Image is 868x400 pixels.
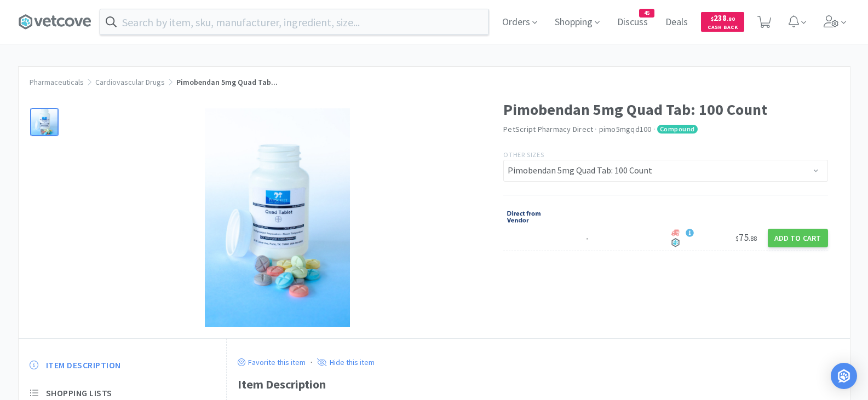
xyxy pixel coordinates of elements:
input: Search by item, sku, manufacturer, ingredient, size... [100,9,488,34]
p: Hide this item [327,357,375,367]
a: Deals [661,18,692,27]
span: . 80 [727,15,735,22]
span: $ [735,234,739,242]
span: $ [711,15,714,22]
p: Favorite this item [245,357,306,367]
span: Compound [657,125,698,134]
span: Shopping Lists [46,387,112,399]
span: 238 [711,13,735,23]
button: Add to Cart [768,229,828,247]
span: Cash Back [708,25,738,32]
a: PetScript Pharmacy Direct [503,124,593,134]
span: Pimobendan 5mg Quad Tab... [176,77,278,87]
a: Pharmaceuticals [30,77,84,87]
h1: Pimobendan 5mg Quad Tab: 100 Count [503,97,828,122]
div: · [311,355,312,369]
div: Open Intercom Messenger [831,363,857,389]
p: Other Sizes [503,149,828,160]
span: pimo5mgqd100 [599,124,652,134]
div: Item Description [238,375,839,394]
span: 45 [640,9,654,17]
span: · [653,124,656,134]
img: c67096674d5b41e1bca769e75293f8dd_19.png [506,208,547,225]
span: · [595,124,597,134]
span: Item Description [46,360,121,371]
h6: - [586,233,665,243]
a: Cardiovascular Drugs [95,77,165,87]
img: ae1ca6a4c4d041dbbd6335c5a3c8a904_401879.jpg [205,108,350,327]
span: 75 [735,231,757,244]
a: Discuss45 [613,18,652,27]
span: . 88 [749,234,757,242]
a: $238.80Cash Back [701,7,744,37]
